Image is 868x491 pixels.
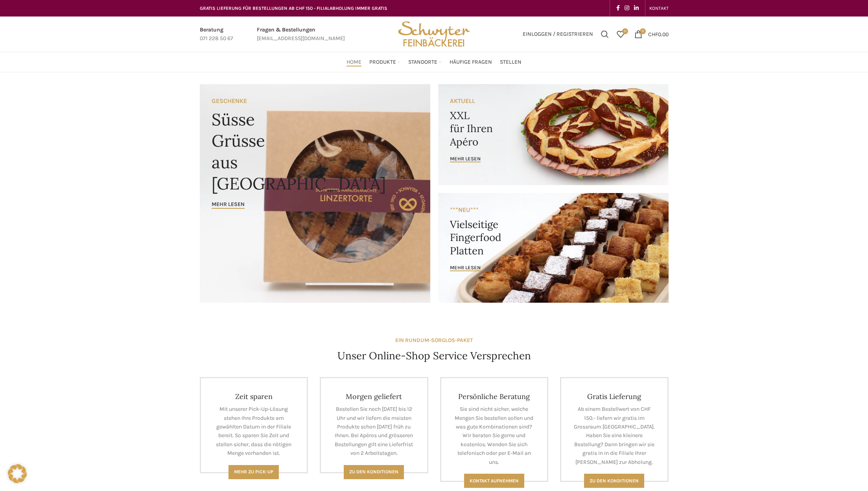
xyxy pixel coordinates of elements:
span: 0 [622,28,628,34]
p: Ab einem Bestellwert von CHF 150.- liefern wir gratis im Grossraum [GEOGRAPHIC_DATA]. Haben Sie e... [573,405,656,467]
a: Häufige Fragen [450,54,492,70]
a: Instagram social link [622,3,632,14]
a: Kontakt aufnehmen [464,474,524,488]
span: Stellen [500,59,522,66]
a: Stellen [500,54,522,70]
a: Standorte [408,54,442,70]
div: Main navigation [196,54,673,70]
div: Secondary navigation [645,0,673,16]
span: Standorte [408,59,437,66]
a: Banner link [438,84,669,185]
a: KONTAKT [649,0,669,16]
a: Zu den Konditionen [344,465,404,479]
h4: Gratis Lieferung [573,392,656,401]
div: Meine Wunschliste [613,26,628,42]
h4: Persönliche Beratung [453,392,536,401]
bdi: 0.00 [648,31,669,37]
a: Suchen [597,26,613,42]
a: Einloggen / Registrieren [519,26,597,42]
a: Banner link [438,193,669,303]
p: Bestellen Sie noch [DATE] bis 12 Uhr und wir liefern die meisten Produkte schon [DATE] früh zu Ih... [333,405,415,458]
span: Zu den konditionen [590,478,639,484]
span: CHF [648,31,658,37]
span: Zu den Konditionen [349,469,398,474]
img: Bäckerei Schwyter [395,17,472,52]
h4: Zeit sparen [213,392,295,401]
h4: Morgen geliefert [333,392,415,401]
a: Home [346,54,361,70]
span: 0 [640,28,646,34]
a: 0 CHF0.00 [630,26,673,42]
span: Einloggen / Registrieren [523,31,593,37]
p: Sie sind nicht sicher, welche Mengen Sie bestellen sollen und was gute Kombinationen sind? Wir be... [453,405,536,467]
span: Kontakt aufnehmen [470,478,519,484]
a: Produkte [369,54,400,70]
a: Facebook social link [614,3,622,14]
span: GRATIS LIEFERUNG FÜR BESTELLUNGEN AB CHF 150 - FILIALABHOLUNG IMMER GRATIS [200,6,387,11]
a: Infobox link [200,26,233,43]
a: Infobox link [257,26,345,43]
p: Mit unserer Pick-Up-Lösung stehen Ihre Produkte am gewählten Datum in der Filiale bereit. So spar... [213,405,295,458]
strong: EIN RUNDUM-SORGLOS-PAKET [395,337,473,344]
span: Mehr zu Pick-Up [234,469,273,474]
a: Site logo [395,30,472,37]
a: 0 [613,26,628,42]
a: Zu den konditionen [584,474,644,488]
span: Häufige Fragen [450,59,492,66]
span: Home [346,59,361,66]
a: Mehr zu Pick-Up [229,465,279,479]
span: Produkte [369,59,396,66]
a: Banner link [200,84,430,303]
span: KONTAKT [649,6,669,11]
a: Linkedin social link [632,3,641,14]
h4: Unser Online-Shop Service Versprechen [337,349,531,363]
